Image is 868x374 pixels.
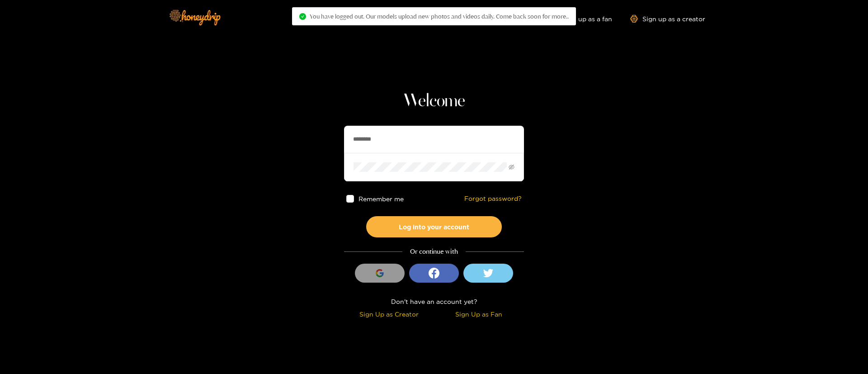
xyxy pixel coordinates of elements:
h1: Welcome [344,90,524,112]
span: check-circle [299,13,306,20]
a: Sign up as a fan [550,15,612,23]
span: You have logged out. Our models upload new photos and videos daily. Come back soon for more.. [310,13,569,20]
div: Sign Up as Fan [436,309,522,319]
a: Sign up as a creator [630,15,705,23]
a: Forgot password? [464,195,522,203]
div: Don't have an account yet? [344,296,524,307]
div: Sign Up as Creator [346,309,432,319]
div: Or continue with [344,246,524,257]
button: Log into your account [366,216,502,237]
span: eye-invisible [509,164,514,170]
span: Remember me [359,195,404,202]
